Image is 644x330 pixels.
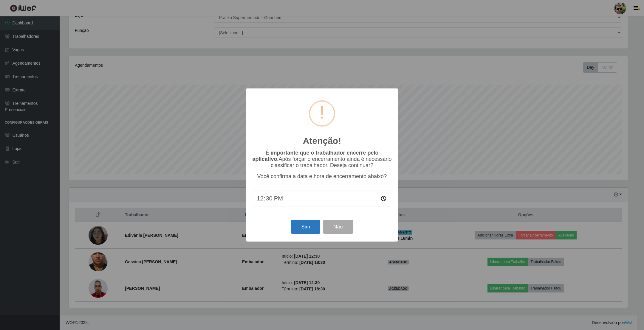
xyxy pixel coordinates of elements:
[252,173,392,180] p: Você confirma a data e hora de encerramento abaixo?
[252,150,378,162] b: É importante que o trabalhador encerre pelo aplicativo.
[323,220,353,234] button: Não
[252,150,392,169] p: Após forçar o encerramento ainda é necessário classificar o trabalhador. Deseja continuar?
[303,136,341,146] h2: Atenção!
[291,220,320,234] button: Sim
